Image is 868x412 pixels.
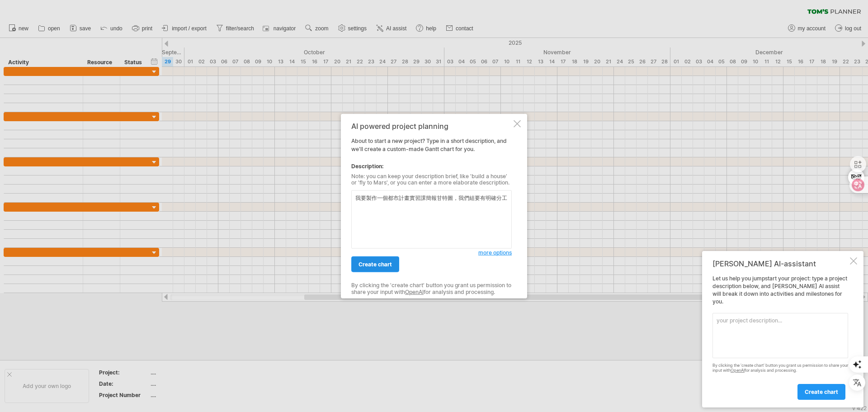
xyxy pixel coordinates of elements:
a: OpenAI [731,368,745,373]
div: Note: you can keep your description brief, like 'build a house' or 'fly to Mars', or you can ente... [351,173,512,186]
div: Description: [351,162,512,170]
span: create chart [805,388,838,395]
a: create chart [351,256,399,272]
div: Let us help you jumpstart your project: type a project description below, and [PERSON_NAME] AI as... [712,275,848,399]
a: create chart [797,384,845,400]
div: AI powered project planning [351,122,512,130]
span: more options [478,249,512,256]
span: create chart [359,261,392,268]
div: By clicking the 'create chart' button you grant us permission to share your input with for analys... [351,282,512,295]
a: more options [478,249,512,257]
div: [PERSON_NAME] AI-assistant [712,259,848,268]
a: OpenAI [405,288,424,295]
div: By clicking the 'create chart' button you grant us permission to share your input with for analys... [712,363,848,373]
div: About to start a new project? Type in a short description, and we'll create a custom-made Gantt c... [351,122,512,290]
